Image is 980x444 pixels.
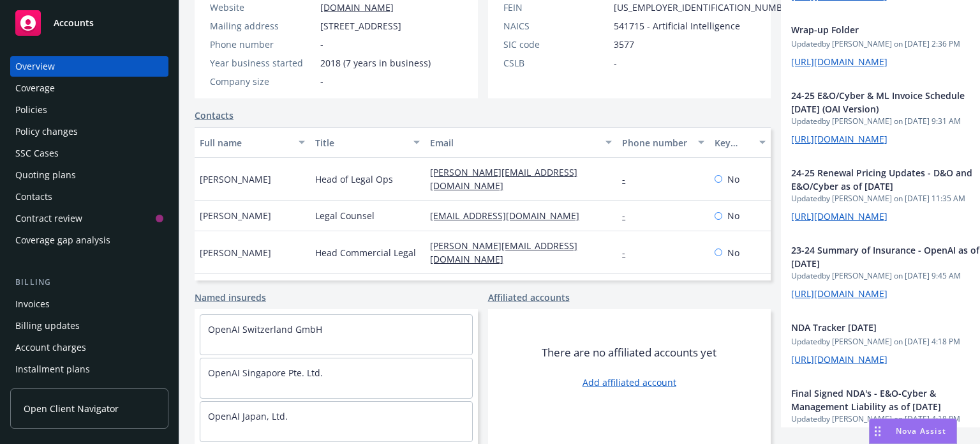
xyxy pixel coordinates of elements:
span: - [614,56,617,70]
span: 24-25 Renewal Pricing Updates - D&O and E&O/Cyber as of [DATE] [791,166,980,193]
div: Billing [10,276,168,289]
span: [STREET_ADDRESS] [320,19,401,33]
span: Legal Counsel [315,209,375,222]
a: Contract review [10,208,168,229]
a: OpenAI Japan, Ltd. [208,410,288,422]
span: Accounts [54,18,94,28]
a: Coverage gap analysis [10,230,168,250]
span: [PERSON_NAME] [200,246,271,259]
a: - [622,210,635,222]
div: Contacts [15,187,52,207]
div: Contract review [15,208,82,229]
div: Phone number [210,38,315,51]
span: [US_EMPLOYER_IDENTIFICATION_NUMBER] [614,1,796,14]
button: Full name [195,127,310,158]
div: SSC Cases [15,143,59,164]
a: Coverage [10,78,168,98]
a: Named insureds [195,291,266,304]
div: Mailing address [210,19,315,33]
a: OpenAI Singapore Pte. Ltd. [208,367,323,379]
span: No [727,246,739,259]
a: Policies [10,100,168,120]
div: Key contact [715,136,752,149]
span: Head of Legal Ops [315,172,393,186]
a: Invoices [10,294,168,314]
div: Installment plans [15,359,90,379]
a: Billing updates [10,316,168,336]
a: [URL][DOMAIN_NAME] [791,56,887,68]
a: Account charges [10,337,168,358]
a: [URL][DOMAIN_NAME] [791,287,887,300]
div: NAICS [503,19,609,33]
button: Nova Assist [869,418,957,444]
a: - [622,247,635,259]
a: Affiliated accounts [488,291,570,304]
span: 24-25 E&O/Cyber & ML Invoice Schedule [DATE] (OAI Version) [791,89,980,116]
span: Open Client Navigator [24,402,119,415]
a: [URL][DOMAIN_NAME] [791,353,887,365]
div: Coverage [15,78,55,98]
div: Account charges [15,337,86,358]
div: Email [430,136,598,149]
span: - [320,75,323,88]
span: 2018 (7 years in business) [320,56,431,70]
span: Final Signed NDA's - E&O-Cyber & Management Liability as of [DATE] [791,387,980,413]
div: Coverage gap analysis [15,230,110,250]
a: OpenAI Switzerland GmbH [208,323,322,335]
a: Contacts [10,187,168,207]
a: Accounts [10,5,168,41]
div: Full name [200,136,291,149]
a: Policy changes [10,121,168,142]
div: Title [315,136,406,149]
span: 541715 - Artificial Intelligence [614,19,740,33]
span: 3577 [614,38,634,51]
div: Phone number [622,136,690,149]
div: FEIN [503,1,609,14]
span: Wrap-up Folder [791,23,980,36]
span: [PERSON_NAME] [200,209,271,222]
a: [PERSON_NAME][EMAIL_ADDRESS][DOMAIN_NAME] [430,166,577,192]
span: - [320,38,323,51]
a: Add affiliated account [583,376,676,389]
span: NDA Tracker [DATE] [791,321,980,334]
span: Head Commercial Legal [315,246,416,259]
div: Billing updates [15,316,80,336]
button: Key contact [709,127,771,158]
span: Nova Assist [896,425,946,436]
div: CSLB [503,56,609,70]
span: No [727,172,739,186]
a: [DOMAIN_NAME] [320,1,394,13]
a: [EMAIL_ADDRESS][DOMAIN_NAME] [430,210,590,222]
a: Installment plans [10,359,168,379]
div: Website [210,1,315,14]
a: - [622,173,635,185]
div: Overview [15,56,55,77]
a: [URL][DOMAIN_NAME] [791,210,887,222]
span: There are no affiliated accounts yet [542,345,716,360]
a: [PERSON_NAME][EMAIL_ADDRESS][DOMAIN_NAME] [430,240,577,265]
button: Phone number [617,127,709,158]
div: Invoices [15,294,50,314]
div: Policy changes [15,121,78,142]
button: Title [310,127,426,158]
span: No [727,209,739,222]
button: Email [425,127,617,158]
div: SIC code [503,38,609,51]
a: SSC Cases [10,143,168,164]
span: [PERSON_NAME] [200,172,271,186]
div: Policies [15,100,47,120]
div: Year business started [210,56,315,70]
a: Quoting plans [10,165,168,185]
div: Drag to move [870,419,886,443]
a: [URL][DOMAIN_NAME] [791,133,887,145]
span: 23-24 Summary of Insurance - OpenAI as of [DATE] [791,243,980,270]
a: Contacts [195,109,234,122]
a: Overview [10,56,168,77]
div: Quoting plans [15,165,76,185]
div: Company size [210,75,315,88]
